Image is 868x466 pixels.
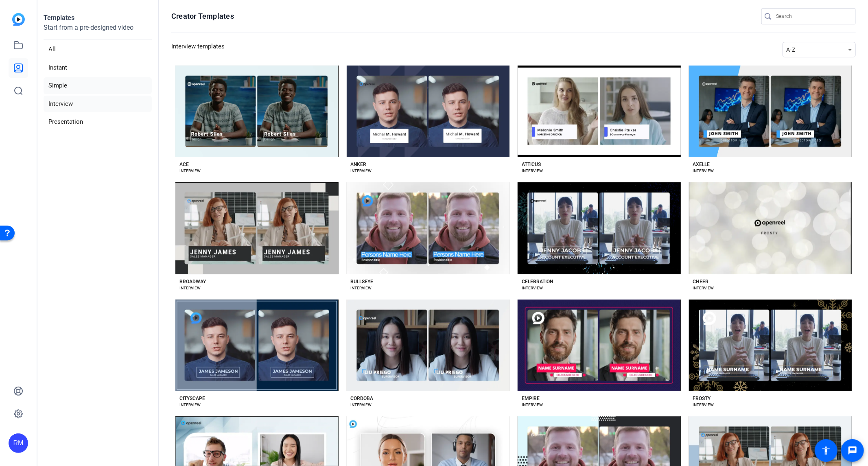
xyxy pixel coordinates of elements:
[44,77,152,94] li: Simple
[821,446,831,455] mat-icon: accessibility
[522,161,541,168] div: ATTICUS
[179,395,205,402] div: CITYSCAPE
[522,278,553,285] div: CELEBRATION
[179,168,201,174] div: INTERVIEW
[693,168,714,174] div: INTERVIEW
[522,285,543,291] div: INTERVIEW
[351,161,367,168] div: ANKER
[522,168,543,174] div: INTERVIEW
[693,161,710,168] div: AXELLE
[693,278,709,285] div: CHEER
[175,66,339,157] button: Template image
[12,13,25,26] img: blue-gradient.svg
[44,23,152,39] p: Start from a pre-designed video
[44,14,74,22] strong: Templates
[776,11,849,21] input: Search
[693,402,714,408] div: INTERVIEW
[171,11,234,21] h1: Creator Templates
[848,446,857,455] mat-icon: message
[179,285,201,291] div: INTERVIEW
[693,285,714,291] div: INTERVIEW
[44,114,152,130] li: Presentation
[179,402,201,408] div: INTERVIEW
[171,42,225,57] h3: Interview templates
[347,300,510,391] button: Template image
[689,182,852,274] button: Template image
[351,278,374,285] div: BULLSEYE
[175,300,339,391] button: Template image
[351,285,372,291] div: INTERVIEW
[347,182,510,274] button: Template image
[179,161,189,168] div: ACE
[518,66,681,157] button: Template image
[351,168,372,174] div: INTERVIEW
[693,395,711,402] div: FROSTY
[9,433,28,453] div: RM
[689,66,852,157] button: Template image
[522,402,543,408] div: INTERVIEW
[44,96,152,112] li: Interview
[351,402,372,408] div: INTERVIEW
[44,59,152,76] li: Instant
[522,395,540,402] div: EMPIRE
[347,66,510,157] button: Template image
[44,41,152,58] li: All
[689,300,852,391] button: Template image
[518,182,681,274] button: Template image
[175,182,339,274] button: Template image
[518,300,681,391] button: Template image
[179,278,206,285] div: BROADWAY
[351,395,374,402] div: CORDOBA
[786,46,795,53] span: A-Z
